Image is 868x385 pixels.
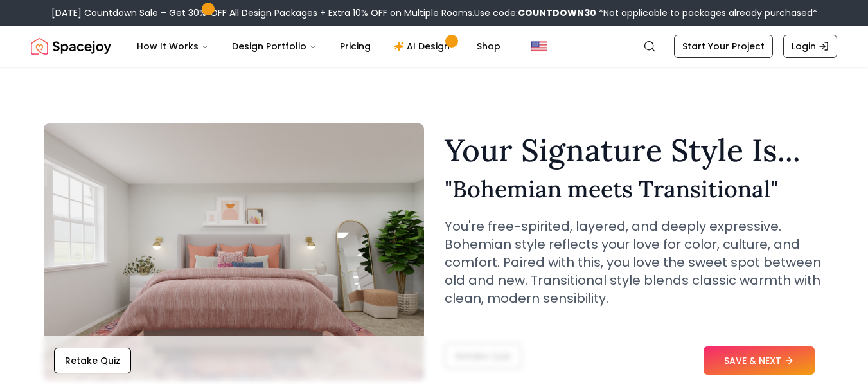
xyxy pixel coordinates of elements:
[31,33,111,59] img: Spacejoy Logo
[44,123,424,381] img: Bohemian meets Transitional Style Example
[31,33,111,59] a: Spacejoy
[596,6,817,19] span: *Not applicable to packages already purchased*
[466,33,511,59] a: Shop
[127,33,219,59] button: How It Works
[384,33,464,59] a: AI Design
[222,33,327,59] button: Design Portfolio
[474,6,596,19] span: Use code:
[518,6,596,19] b: COUNTDOWN30
[51,6,817,19] div: [DATE] Countdown Sale – Get 30% OFF All Design Packages + Extra 10% OFF on Multiple Rooms.
[445,217,825,307] p: You're free-spirited, layered, and deeply expressive. Bohemian style reflects your love for color...
[330,33,381,59] a: Pricing
[127,33,511,59] nav: Main
[783,35,837,58] a: Login
[31,26,837,67] nav: Global
[445,176,825,202] h2: " Bohemian meets Transitional "
[445,135,825,166] h1: Your Signature Style Is...
[54,348,131,373] button: Retake Quiz
[704,346,815,375] button: SAVE & NEXT
[674,35,773,58] a: Start Your Project
[531,39,547,54] img: United States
